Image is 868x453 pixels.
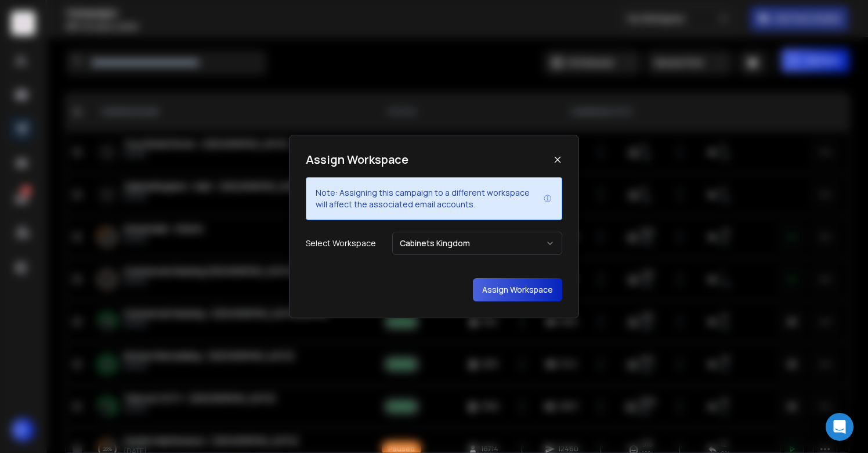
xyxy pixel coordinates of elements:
[306,238,381,249] p: Select Workspace
[473,278,562,301] button: Assign Workspace
[306,152,408,168] h1: Assign Workspace
[392,232,562,255] button: Cabinets Kingdom
[826,413,853,441] div: Open Intercom Messenger
[316,187,538,210] p: Note: Assigning this campaign to a different workspace will affect the associated email accounts.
